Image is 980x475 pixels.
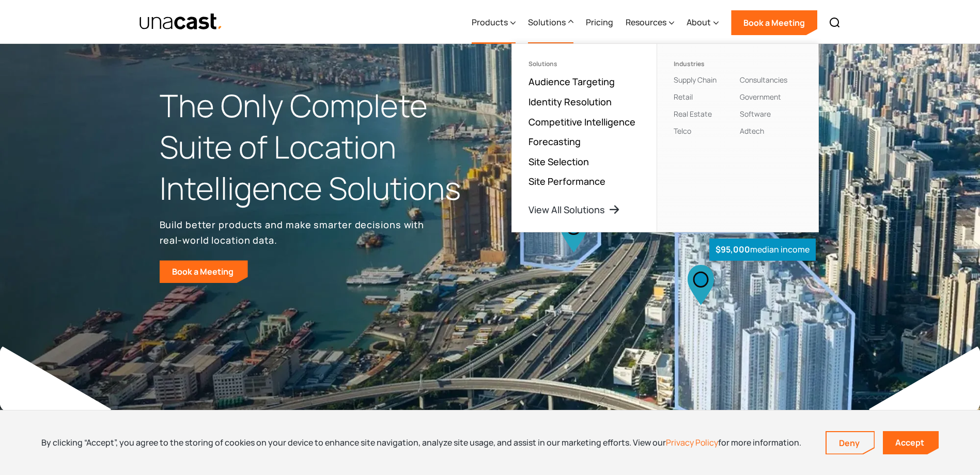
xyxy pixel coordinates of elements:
a: Government [740,92,781,102]
a: home [139,13,223,31]
a: Competitive Intelligence [528,116,635,128]
nav: Solutions [511,43,819,232]
a: Audience Targeting [528,75,615,88]
a: Consultancies [740,75,787,85]
div: Resources [626,16,666,28]
a: Retail [674,92,693,102]
div: By clicking “Accept”, you agree to the storing of cookies on your device to enhance site navigati... [41,437,801,448]
a: Book a Meeting [160,260,248,283]
div: Solutions [528,16,566,28]
a: Adtech [740,126,764,136]
a: Book a Meeting [731,10,817,35]
a: Pricing [586,2,613,44]
a: Site Selection [528,155,589,168]
a: Software [740,109,771,119]
div: Products [472,16,508,28]
strong: $95,000 [715,244,750,255]
div: Products [472,2,516,44]
a: Identity Resolution [528,96,612,108]
a: Deny [827,432,874,454]
a: Real Estate [674,109,712,119]
div: median income [709,239,816,261]
p: Build better products and make smarter decisions with real-world location data. [160,217,428,248]
a: Privacy Policy [666,437,718,448]
div: About [687,16,711,28]
img: Unacast text logo [139,13,223,31]
a: View All Solutions [528,203,620,216]
a: Telco [674,126,691,136]
h1: The Only Complete Suite of Location Intelligence Solutions [160,85,490,209]
div: Resources [626,2,674,44]
div: Solutions [528,60,640,68]
div: About [687,2,719,44]
a: Site Performance [528,175,605,187]
a: Forecasting [528,135,581,148]
img: Search icon [829,17,841,29]
div: Industries [674,60,736,68]
a: Accept [883,431,939,454]
a: Supply Chain [674,75,717,85]
div: Solutions [528,2,573,44]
